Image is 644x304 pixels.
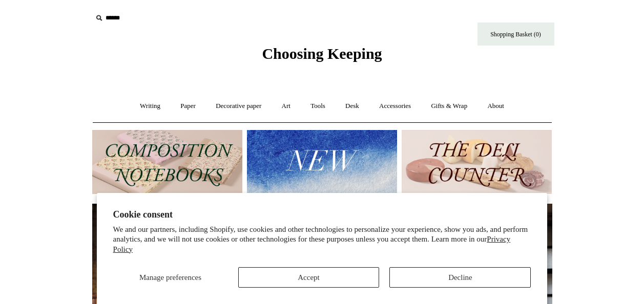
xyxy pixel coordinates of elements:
[92,130,242,194] img: 202302 Composition ledgers.jpg__PID:69722ee6-fa44-49dd-a067-31375e5d54ec
[262,45,382,62] span: Choosing Keeping
[113,225,531,255] p: We and our partners, including Shopify, use cookies and other technologies to personalize your ex...
[422,93,476,120] a: Gifts & Wrap
[477,23,554,46] a: Shopping Basket (0)
[113,267,228,288] button: Manage preferences
[402,130,552,194] img: The Deli Counter
[301,93,335,120] a: Tools
[273,93,300,120] a: Art
[113,209,531,220] h2: Cookie consent
[139,273,201,281] span: Manage preferences
[389,267,531,288] button: Decline
[262,53,382,60] a: Choosing Keeping
[171,93,205,120] a: Paper
[131,93,170,120] a: Writing
[206,93,271,120] a: Decorative paper
[238,267,380,288] button: Accept
[478,93,513,120] a: About
[370,93,420,120] a: Accessories
[247,130,397,194] img: New.jpg__PID:f73bdf93-380a-4a35-bcfe-7823039498e1
[336,93,368,120] a: Desk
[113,235,511,253] a: Privacy Policy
